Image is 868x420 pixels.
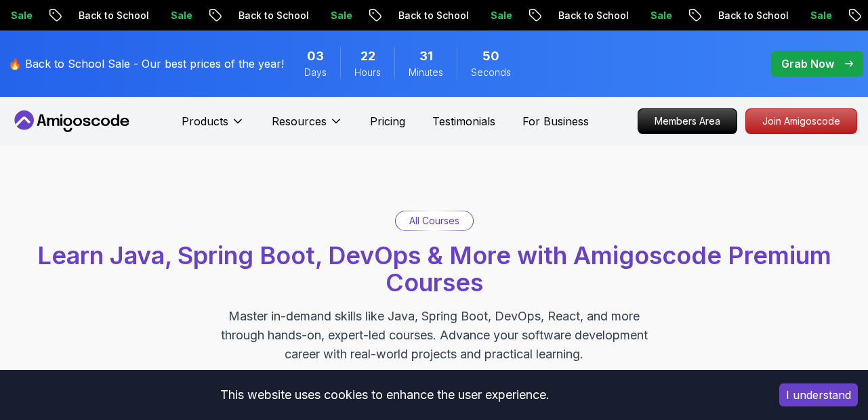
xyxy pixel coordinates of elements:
p: Sale [795,9,839,22]
a: For Business [522,113,589,129]
span: 3 Days [307,47,324,66]
span: Seconds [471,66,511,79]
p: Sale [316,9,359,22]
p: All Courses [409,214,459,228]
p: Back to School [543,9,636,22]
button: Accept cookies [779,383,858,406]
span: 31 Minutes [419,47,433,66]
p: Members Area [638,109,737,133]
p: Products [182,113,228,129]
a: Join Amigoscode [745,108,857,134]
span: Hours [354,66,381,79]
span: Days [304,66,327,79]
a: Testimonials [432,113,495,129]
p: Sale [636,9,679,22]
a: Pricing [370,113,405,129]
p: Back to School [703,9,795,22]
p: Grab Now [781,56,834,72]
button: Resources [272,113,343,140]
span: Minutes [409,66,443,79]
p: 🔥 Back to School Sale - Our best prices of the year! [8,56,284,72]
p: Back to School [64,9,156,22]
p: Sale [156,9,199,22]
p: Sale [476,9,519,22]
p: Master in-demand skills like Java, Spring Boot, DevOps, React, and more through hands-on, expert-... [207,307,662,364]
a: Members Area [638,108,737,134]
p: Back to School [224,9,316,22]
span: 50 Seconds [482,47,499,66]
span: Learn Java, Spring Boot, DevOps & More with Amigoscode Premium Courses [37,240,831,297]
span: 22 Hours [360,47,375,66]
button: Products [182,113,245,140]
p: Resources [272,113,327,129]
div: This website uses cookies to enhance the user experience. [10,380,759,410]
p: Join Amigoscode [746,109,856,133]
p: Back to School [384,9,476,22]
